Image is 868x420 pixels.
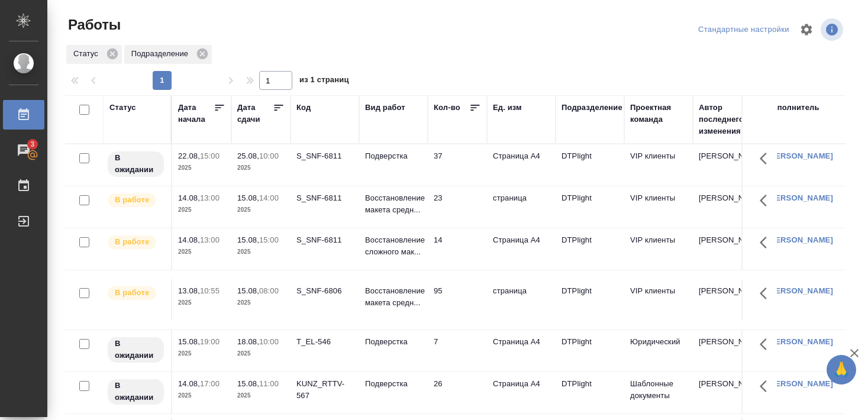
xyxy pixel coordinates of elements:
div: Исполнитель [767,102,819,114]
td: 37 [428,144,487,186]
button: Здесь прячутся важные кнопки [753,330,781,358]
td: DTPlight [556,144,624,186]
button: Здесь прячутся важные кнопки [753,228,781,257]
a: [PERSON_NAME] [767,151,833,160]
p: 2025 [237,390,285,402]
p: 2025 [178,204,225,216]
span: из 1 страниц [299,73,349,90]
p: Подверстка [365,336,422,348]
p: В работе [115,287,149,299]
p: 22.08, [178,151,200,160]
p: 19:00 [200,337,220,346]
div: Исполнитель выполняет работу [107,234,165,250]
div: Исполнитель назначен, приступать к работе пока рано [107,150,165,178]
div: Статус [66,45,122,64]
p: 2025 [178,162,225,174]
td: страница [487,186,556,228]
p: 2025 [237,204,285,216]
p: Статус [73,48,102,60]
td: [PERSON_NAME] [693,372,761,413]
p: Восстановление макета средн... [365,192,422,216]
div: Статус [109,102,136,114]
p: 14.08, [178,193,200,202]
p: 11:00 [259,379,279,388]
p: 10:55 [200,286,220,295]
a: 3 [3,135,44,165]
td: 14 [428,228,487,270]
p: 2025 [237,348,285,360]
p: 15:00 [200,151,220,160]
div: S_SNF-6806 [296,285,353,297]
p: 13:00 [200,235,220,244]
p: 2025 [237,297,285,309]
p: 15.08, [237,379,259,388]
div: Исполнитель выполняет работу [107,192,165,208]
p: Подверстка [365,378,422,390]
p: 17:00 [200,379,220,388]
span: 3 [23,138,41,150]
td: Шаблонные документы [624,372,693,413]
a: [PERSON_NAME] [767,193,833,202]
div: S_SNF-6811 [296,234,353,246]
p: 14.08, [178,235,200,244]
button: Здесь прячутся важные кнопки [753,279,781,308]
button: Здесь прячутся важные кнопки [753,144,781,173]
td: страница [487,279,556,321]
td: 23 [428,186,487,228]
td: [PERSON_NAME] [693,330,761,371]
td: [PERSON_NAME] [693,186,761,228]
td: [PERSON_NAME] [693,279,761,321]
div: Дата сдачи [237,102,273,125]
td: VIP клиенты [624,228,693,270]
td: DTPlight [556,186,624,228]
div: Подразделение [562,102,622,114]
td: 7 [428,330,487,371]
span: 🙏 [831,357,851,382]
p: Восстановление макета средн... [365,285,422,309]
td: [PERSON_NAME] [693,228,761,270]
button: Здесь прячутся важные кнопки [753,372,781,400]
p: Подразделение [131,48,192,60]
p: 13.08, [178,286,200,295]
td: 26 [428,372,487,413]
p: 14:00 [259,193,279,202]
div: T_EL-546 [296,336,353,348]
p: 2025 [237,162,285,174]
a: [PERSON_NAME] [767,286,833,295]
span: Настроить таблицу [792,15,821,44]
div: S_SNF-6811 [296,192,353,204]
p: 15.08, [178,337,200,346]
div: KUNZ_RTTV-567 [296,378,353,402]
p: 10:00 [259,337,279,346]
td: VIP клиенты [624,279,693,321]
td: Страница А4 [487,372,556,413]
a: [PERSON_NAME] [767,337,833,346]
p: В ожидании [115,338,157,361]
td: Страница А4 [487,144,556,186]
p: 08:00 [259,286,279,295]
button: 🙏 [827,355,856,385]
span: Работы [65,15,121,34]
div: Дата начала [178,102,214,125]
td: VIP клиенты [624,144,693,186]
p: 15.08, [237,193,259,202]
div: S_SNF-6811 [296,150,353,162]
div: Ед. изм [493,102,522,114]
td: Страница А4 [487,330,556,371]
div: Автор последнего изменения [699,102,756,137]
div: Исполнитель выполняет работу [107,285,165,301]
td: DTPlight [556,279,624,321]
div: Кол-во [434,102,460,114]
p: 2025 [178,297,225,309]
div: Вид работ [365,102,405,114]
p: 25.08, [237,151,259,160]
span: Посмотреть информацию [821,18,846,41]
p: 13:00 [200,193,220,202]
td: DTPlight [556,228,624,270]
td: Страница А4 [487,228,556,270]
p: 15.08, [237,235,259,244]
button: Здесь прячутся важные кнопки [753,186,781,215]
td: VIP клиенты [624,186,693,228]
div: Подразделение [124,45,212,64]
p: 15.08, [237,286,259,295]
